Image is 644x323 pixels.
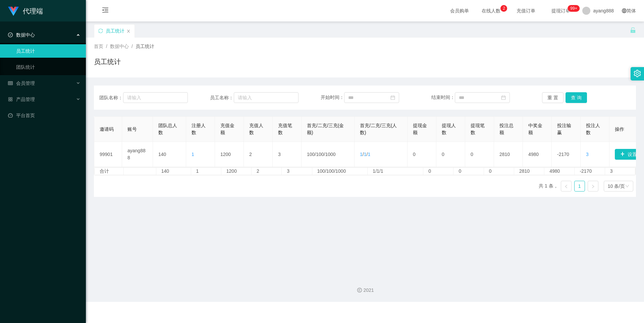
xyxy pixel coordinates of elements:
span: 首页 [94,44,103,49]
input: 请输入 [234,92,299,103]
i: 图标: unlock [630,27,636,33]
a: 图标: dashboard平台首页 [8,109,80,122]
i: 图标: calendar [501,95,506,100]
span: 充值人数 [249,123,263,135]
td: 0 [484,168,514,175]
span: 数据中心 [110,44,129,49]
a: 代理端 [8,8,43,13]
span: 产品管理 [8,97,35,102]
span: 100 [316,152,324,157]
img: logo.9652507e.png [8,7,19,16]
td: 0 [423,168,453,175]
i: 图标: menu-fold [94,0,117,22]
a: 员工统计 [16,44,80,58]
span: 团队名称： [99,94,123,101]
i: 图标: sync [98,29,103,33]
span: 1 [364,152,367,157]
td: / / [355,142,408,167]
span: 团队总人数 [158,123,177,135]
span: 100 [307,152,315,157]
span: 提现订单 [548,8,574,13]
td: 140 [156,168,191,175]
td: 100/100/1000 [312,168,368,175]
i: 图标: setting [634,70,641,77]
input: 请输入 [123,92,188,103]
span: 操作 [615,126,624,132]
a: 团队统计 [16,60,80,74]
td: 0 [453,168,484,175]
td: 3 [273,142,302,167]
span: 员工名称： [210,94,234,101]
i: 图标: down [625,184,629,189]
span: 首充/二充/三充(人数) [360,123,397,135]
span: 1 [368,152,370,157]
h1: 员工统计 [94,57,121,67]
i: 图标: calendar [390,95,395,100]
td: / / [302,142,355,167]
span: 1 [360,152,363,157]
i: 图标: right [591,184,595,189]
span: 投注输赢 [557,123,571,135]
span: 充值金额 [220,123,234,135]
td: 1200 [215,142,244,167]
td: 1200 [221,168,252,175]
td: 2 [244,142,273,167]
h1: 代理端 [23,0,43,22]
span: 注册人数 [192,123,206,135]
span: 开始时间： [321,95,344,100]
li: 1 [574,181,585,192]
td: 2810 [494,142,523,167]
span: 员工统计 [136,44,154,49]
i: 图标: check-circle-o [8,33,13,37]
span: 邀请码 [100,126,114,132]
td: 3 [605,168,635,175]
div: 10 条/页 [608,181,625,191]
i: 图标: global [622,8,627,13]
td: 0 [465,142,494,167]
span: 1 [192,152,194,157]
div: 2021 [91,287,639,294]
span: 1000 [325,152,336,157]
td: 0 [436,142,465,167]
span: 数据中心 [8,32,35,38]
td: ayang888 [122,142,153,167]
span: / [106,44,107,49]
td: 4980 [544,168,575,175]
span: 提现金额 [413,123,427,135]
button: 重 置 [542,92,563,103]
span: 结束时间： [431,95,455,100]
span: 投注人数 [586,123,600,135]
td: 2 [252,168,282,175]
p: 2 [503,5,505,12]
li: 上一页 [561,181,572,192]
td: 99901 [94,142,122,167]
sup: 2 [500,5,507,12]
span: 投注总额 [499,123,514,135]
span: 提现笔数 [471,123,485,135]
td: 4980 [523,142,552,167]
li: 下一页 [588,181,598,192]
span: 3 [586,152,589,157]
li: 共 1 条， [539,181,558,192]
td: 2810 [514,168,544,175]
td: -2170 [575,168,605,175]
span: 提现人数 [442,123,456,135]
i: 图标: left [564,184,568,189]
span: 充值订单 [513,8,539,13]
td: 140 [153,142,186,167]
i: 图标: copyright [357,288,362,292]
span: 账号 [127,126,137,132]
td: 3 [282,168,312,175]
span: 首充/二充/三充(金额) [307,123,344,135]
td: 1 [191,168,221,175]
td: 合计 [95,168,124,175]
a: 1 [575,181,585,191]
i: 图标: close [126,29,130,33]
td: -2170 [552,142,581,167]
sup: 1141 [568,5,580,12]
div: 员工统计 [106,24,124,37]
td: 1/1/1 [368,168,423,175]
td: 0 [408,142,436,167]
span: 中奖金额 [528,123,542,135]
i: 图标: table [8,81,13,86]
